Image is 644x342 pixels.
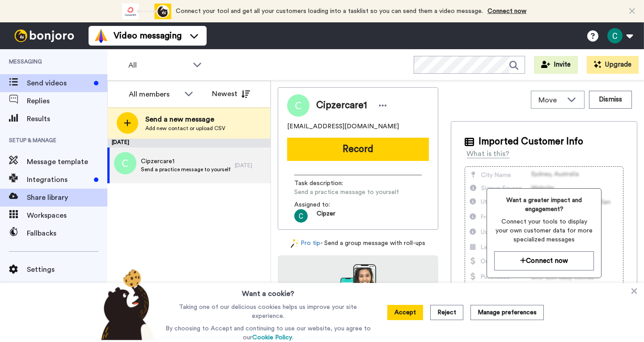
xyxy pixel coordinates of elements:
[287,138,429,161] button: Record
[294,179,357,188] span: Task description :
[11,30,78,42] img: bj-logo-header-white.svg
[27,210,107,221] span: Workspaces
[317,209,335,223] span: Cipzer
[538,95,563,106] span: Move
[587,56,639,74] button: Upgrade
[291,239,320,248] a: Pro tip
[487,8,526,14] a: Connect now
[294,188,399,197] span: Send a practice message to yourself
[114,30,182,42] span: Video messaging
[27,264,107,275] span: Settings
[27,96,107,106] span: Replies
[494,196,594,214] span: Want a greater impact and engagement?
[387,305,423,320] button: Accept
[176,8,483,14] span: Connect your tool and get all your customers loading into a tasklist so you can send them a video...
[93,269,159,340] img: bear-with-cookie.png
[316,99,367,112] span: Cipzercare1
[141,166,230,173] span: Send a practice message to yourself
[27,228,107,239] span: Fallbacks
[235,162,266,169] div: [DATE]
[145,114,225,125] span: Send a new message
[27,114,107,124] span: Results
[252,334,292,341] a: Cookie Policy
[94,29,108,43] img: vm-color.svg
[27,192,107,203] span: Share library
[27,78,90,89] span: Send videos
[242,283,294,299] h3: Want a cookie?
[294,200,357,209] span: Assigned to:
[494,217,594,244] span: Connect your tools to display your own customer data for more specialized messages
[466,148,509,159] div: What is this?
[163,303,373,321] p: Taking one of our delicious cookies helps us improve your site experience.
[27,156,107,167] span: Message template
[141,157,230,166] span: Cipzercare1
[294,209,308,223] img: ACg8ocK_jIh2St_5VzjO3l86XZamavd1hZ1738cUU1e59Uvd=s96-c
[114,152,136,174] img: c.png
[430,305,463,320] button: Reject
[534,56,578,74] button: Invite
[340,264,376,312] img: download
[287,94,309,117] img: Image of Cipzercare1
[291,239,299,248] img: magic-wand.svg
[129,89,180,100] div: All members
[589,91,632,109] button: Dismiss
[107,139,271,148] div: [DATE]
[122,4,171,19] div: animation
[145,125,225,132] span: Add new contact or upload CSV
[278,239,438,248] div: - Send a group message with roll-ups
[494,251,594,270] button: Connect now
[128,60,188,71] span: All
[479,135,583,148] span: Imported Customer Info
[205,85,257,103] button: Newest
[470,305,544,320] button: Manage preferences
[287,122,399,131] span: [EMAIL_ADDRESS][DOMAIN_NAME]
[163,324,373,342] p: By choosing to Accept and continuing to use our website, you agree to our .
[27,174,90,185] span: Integrations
